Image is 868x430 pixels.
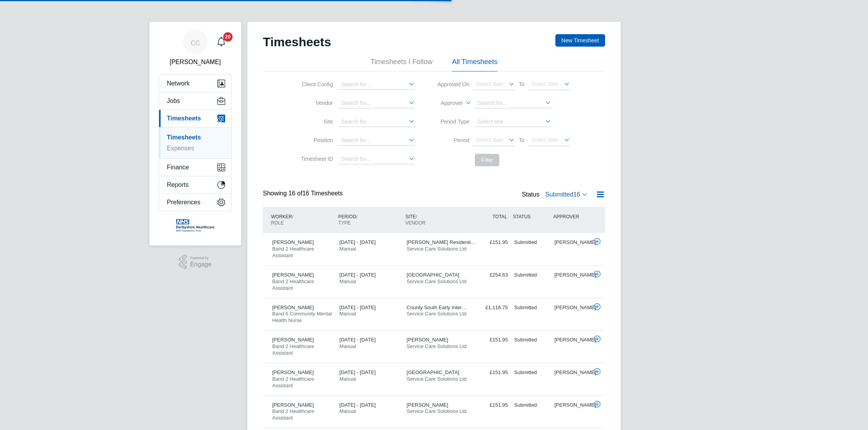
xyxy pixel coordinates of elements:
div: Submitted [511,236,551,249]
span: Manual [339,376,356,382]
div: PERIOD [336,210,404,230]
nav: Main navigation [149,22,241,245]
span: [PERSON_NAME] [407,402,448,408]
input: Search for... [475,98,551,108]
span: Finance [167,164,189,171]
span: [GEOGRAPHIC_DATA] [407,369,459,375]
div: £1,116.75 [471,301,511,314]
span: Engage [190,261,212,268]
label: Timesheet ID [298,155,333,162]
label: Position [298,137,333,144]
span: Manual [339,246,356,252]
input: Search for... [338,117,415,127]
div: WORKER [269,210,336,230]
div: £151.95 [471,399,511,412]
span: Timesheets [167,115,201,122]
a: Powered byEngage [179,255,212,270]
input: Search for... [338,80,415,90]
span: [GEOGRAPHIC_DATA] [407,272,459,278]
span: Powered by [190,255,212,261]
span: / [292,214,293,219]
div: STATUS [511,210,551,224]
span: Band 2 Healthcare Assistant [272,408,314,421]
span: To [516,136,527,145]
div: £254.63 [471,269,511,282]
span: ROLE [271,220,284,226]
label: Vendor [298,99,333,106]
span: / [356,214,357,219]
span: TYPE [338,220,350,226]
li: Timesheets I Follow [371,57,432,71]
li: All Timesheets [452,57,497,71]
span: [PERSON_NAME] [272,239,314,245]
button: Timesheets [159,110,231,127]
span: Band 6 Community Mental Health Nurse [272,311,332,323]
div: Submitted [511,334,551,346]
div: Status [522,190,590,200]
span: Service Care Solutions Ltd [407,408,467,414]
span: Network [167,80,190,87]
span: Service Care Solutions Ltd [407,343,467,349]
span: [DATE] - [DATE] [339,305,376,310]
label: Submitted [545,191,588,198]
span: Select date [476,137,503,143]
div: [PERSON_NAME] [551,366,592,379]
span: County South Early Inter… [407,305,467,310]
span: [PERSON_NAME] [272,402,314,408]
input: Search for... [338,154,415,164]
span: Select date [531,137,558,143]
button: Finance [159,159,231,176]
span: Manual [339,311,356,317]
span: [PERSON_NAME] [272,305,314,310]
a: Expenses [167,145,194,151]
button: Jobs [159,92,231,110]
div: [PERSON_NAME] [551,269,592,282]
label: Approver [428,99,463,107]
span: To [516,80,527,89]
button: Preferences [159,194,231,211]
span: cc [191,37,200,47]
span: claire cosgrove [159,57,232,67]
span: Select date [476,81,503,87]
button: Network [159,75,231,92]
img: derbyshire-nhs-logo-retina.png [176,219,214,232]
div: [PERSON_NAME] [551,301,592,314]
span: Band 2 Healthcare Assistant [272,279,314,291]
div: £151.95 [471,366,511,379]
div: Showing [263,190,344,198]
a: Go to home page [159,219,232,232]
span: Band 2 Healthcare Assistant [272,246,314,258]
span: Service Care Solutions Ltd [407,279,467,284]
span: Select date [531,81,558,87]
span: [PERSON_NAME] [272,337,314,343]
span: Manual [339,279,356,284]
span: TOTAL [492,214,507,219]
span: [DATE] - [DATE] [339,402,376,408]
label: Approved On [434,81,469,88]
div: Submitted [511,366,551,379]
div: Submitted [511,269,551,282]
div: [PERSON_NAME] [551,334,592,346]
button: New Timesheet [555,34,605,47]
span: Jobs [167,97,180,104]
input: Search for... [338,98,415,108]
a: Timesheets [167,134,201,141]
span: 16 [573,191,580,198]
span: [PERSON_NAME] [272,272,314,278]
span: [DATE] - [DATE] [339,272,376,278]
div: Submitted [511,399,551,412]
span: 16 Timesheets [289,190,343,197]
input: Search for... [338,136,415,146]
span: Manual [339,408,356,414]
span: / [416,214,417,219]
div: £151.95 [471,236,511,249]
a: 20 [213,30,229,54]
div: Timesheets [159,127,231,158]
h2: Timesheets [263,34,331,50]
span: [DATE] - [DATE] [339,239,376,245]
span: [PERSON_NAME] [272,369,314,375]
label: Period Type [434,118,469,125]
a: cc[PERSON_NAME] [159,30,232,67]
span: VENDOR [406,220,425,226]
input: Select one [475,117,551,127]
